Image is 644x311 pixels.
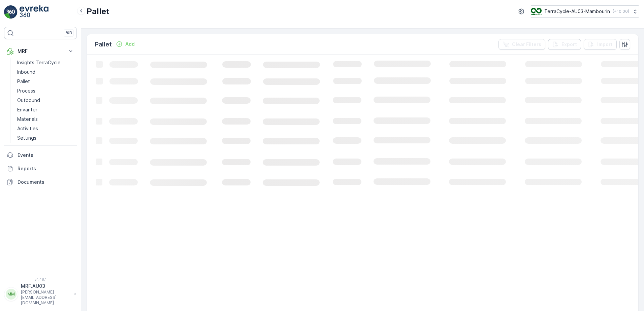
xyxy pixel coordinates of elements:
a: Events [4,148,77,162]
p: TerraCycle-AU03-Mambourin [544,8,610,15]
button: Import [584,39,617,50]
a: Insights TerraCycle [14,58,77,67]
img: logo [4,5,18,19]
p: [PERSON_NAME][EMAIL_ADDRESS][DOMAIN_NAME] [21,289,71,306]
button: Export [548,39,581,50]
a: Inbound [14,67,77,77]
a: Activities [14,124,77,133]
a: Envanter [14,105,77,114]
a: Materials [14,114,77,124]
p: Reports [18,165,74,172]
p: Import [597,41,613,48]
p: Materials [17,116,38,123]
img: image_D6FFc8H.png [531,8,542,15]
div: MM [6,289,17,300]
p: Insights TerraCycle [17,59,61,66]
p: Clear Filters [512,41,541,48]
a: Documents [4,175,77,189]
p: Process [17,88,35,94]
p: Outbound [17,97,40,104]
button: TerraCycle-AU03-Mambourin(+10:00) [531,5,639,18]
p: Pallet [87,6,109,17]
p: Pallet [17,78,30,85]
p: Pallet [95,40,112,49]
a: Settings [14,133,77,143]
p: Envanter [17,106,37,113]
p: Documents [18,179,74,185]
p: Settings [17,135,36,141]
img: logo_light-DOdMpM7g.png [20,5,49,19]
a: Pallet [14,77,77,86]
button: MRF [4,44,77,58]
p: Activities [17,125,38,132]
p: Events [18,152,74,159]
a: Reports [4,162,77,175]
button: MMMRF.AU03[PERSON_NAME][EMAIL_ADDRESS][DOMAIN_NAME] [4,283,77,306]
p: Export [561,41,577,48]
a: Outbound [14,96,77,105]
button: Clear Filters [498,39,545,50]
button: Add [113,40,137,48]
p: MRF.AU03 [21,283,71,289]
a: Process [14,86,77,96]
p: Add [125,41,135,47]
p: MRF [18,48,63,55]
p: ⌘B [65,30,72,36]
p: ( +10:00 ) [613,9,629,14]
span: v 1.48.1 [4,277,77,281]
p: Inbound [17,69,35,75]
